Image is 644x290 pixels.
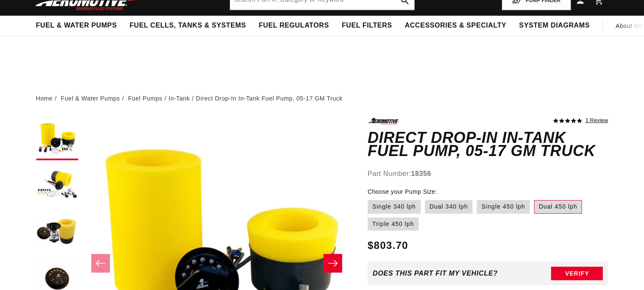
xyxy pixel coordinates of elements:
span: Fuel Filters [342,21,392,30]
legend: Choose your Pump Size: [368,187,438,196]
button: Load image 1 in gallery view [36,118,79,160]
button: Slide right [323,254,342,273]
summary: Fuel & Water Pumps [30,16,124,36]
li: In-Tank [169,94,196,103]
button: Load image 3 in gallery view [36,211,79,254]
span: About Us [616,22,642,29]
span: System Diagrams [519,21,590,30]
label: Single 340 lph [368,200,421,214]
strong: 18356 [411,170,431,177]
h1: Direct Drop-In In-Tank Fuel Pump, 05-17 GM Truck [368,131,608,158]
a: 1 reviews [585,118,608,124]
span: Accessories & Specialty [405,21,506,30]
span: Fuel Cells, Tanks & Systems [129,21,246,30]
span: Fuel Regulators [259,21,329,30]
label: Dual 450 lph [534,200,582,214]
li: Direct Drop-In In-Tank Fuel Pump, 05-17 GM Truck [196,94,343,103]
a: Fuel Pumps [128,94,163,103]
div: Part Number: [368,168,608,179]
button: Slide left [91,254,110,273]
div: Does This part fit My vehicle? [373,270,498,277]
summary: Fuel Cells, Tanks & Systems [123,16,252,36]
summary: Fuel Filters [335,16,399,36]
span: Fuel & Water Pumps [36,21,117,30]
label: Single 450 lph [477,200,530,214]
a: Fuel & Water Pumps [61,94,120,103]
button: Load image 2 in gallery view [36,165,79,207]
a: Home [36,94,53,103]
label: Dual 340 lph [425,200,473,214]
summary: Accessories & Specialty [399,16,513,36]
span: $803.70 [368,238,408,253]
summary: System Diagrams [513,16,596,36]
nav: breadcrumbs [36,94,608,103]
summary: Fuel Regulators [252,16,335,36]
button: Verify [551,267,603,280]
label: Triple 450 lph [368,217,419,231]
